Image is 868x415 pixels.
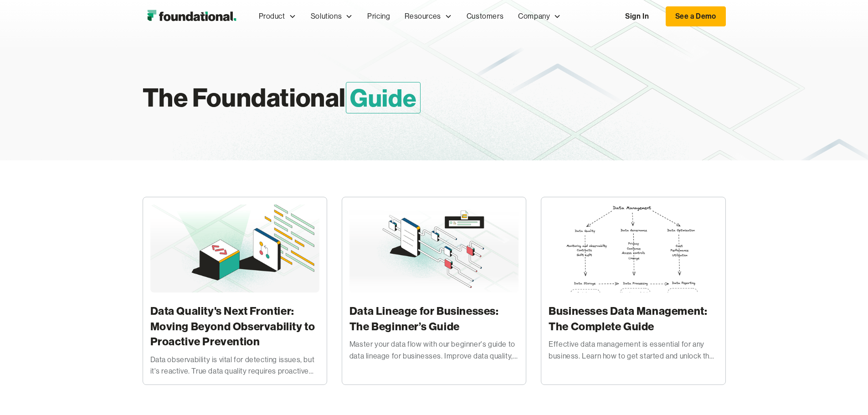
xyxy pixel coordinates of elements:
[303,1,360,31] div: Solutions
[349,303,519,334] h3: Data Lineage for Businesses: The Beginner’s Guide
[518,10,550,22] div: Company
[616,7,658,26] a: Sign In
[511,1,568,31] div: Company
[405,10,441,22] div: Resources
[143,78,524,117] h1: The Foundational
[360,1,397,31] a: Pricing
[252,1,303,31] div: Product
[459,1,511,31] a: Customers
[143,7,241,26] a: home
[346,82,421,113] span: Guide
[666,6,726,26] a: See a Demo
[549,338,718,362] div: Effective data management is essential for any business. Learn how to get started and unlock the ...
[150,303,319,349] h3: Data Quality's Next Frontier: Moving Beyond Observability to Proactive Prevention
[150,354,319,377] div: Data observability is vital for detecting issues, but it's reactive. True data quality requires p...
[549,303,718,334] h3: Businesses Data Management: The Complete Guide
[143,7,241,26] img: Foundational Logo
[397,1,459,31] div: Resources
[143,197,327,385] a: Data Quality's Next Frontier: Moving Beyond Observability to Proactive PreventionData observabili...
[259,10,285,22] div: Product
[311,10,342,22] div: Solutions
[541,197,725,385] a: Businesses Data Management: The Complete GuideEffective data management is essential for any busi...
[349,338,519,362] div: Master your data flow with our beginner's guide to data lineage for businesses. Improve data qual...
[342,197,526,385] a: Data Lineage for Businesses: The Beginner’s GuideMaster your data flow with our beginner's guide ...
